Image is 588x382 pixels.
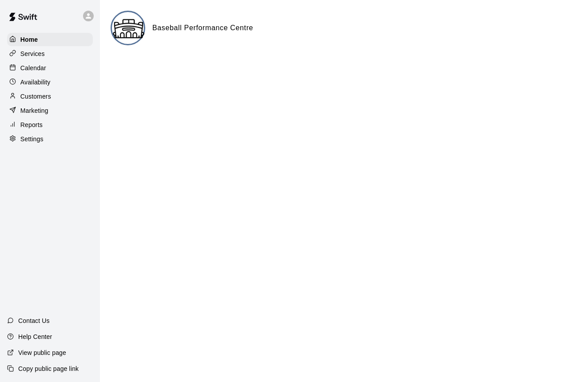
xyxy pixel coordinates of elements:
a: Reports [7,118,93,131]
p: Calendar [20,64,46,72]
a: Availability [7,76,93,89]
p: Services [20,49,45,58]
h6: Baseball Performance Centre [152,22,253,34]
p: Availability [20,78,51,87]
img: Baseball Performance Centre logo [112,12,145,45]
a: Services [7,47,93,60]
p: Help Center [18,332,52,341]
p: View public page [18,348,66,357]
a: Customers [7,90,93,103]
a: Marketing [7,104,93,117]
p: Home [20,35,38,44]
p: Reports [20,120,43,129]
p: Contact Us [18,316,50,325]
a: Calendar [7,61,93,75]
p: Customers [20,92,51,101]
a: Home [7,33,93,46]
p: Copy public page link [18,364,79,373]
p: Settings [20,135,44,143]
p: Marketing [20,106,48,115]
a: Settings [7,132,93,146]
